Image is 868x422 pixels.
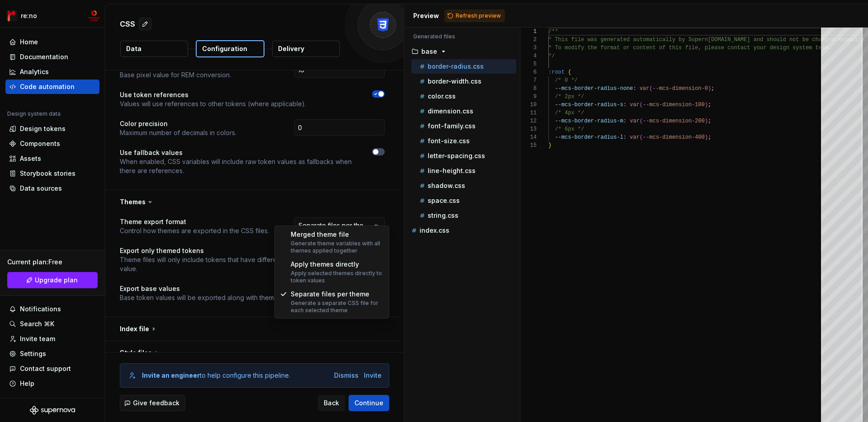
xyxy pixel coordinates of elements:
[291,270,384,284] div: Apply selected themes directly to token values
[291,240,384,254] div: Generate theme variables with all themes applied together
[291,260,359,268] span: Apply themes directly
[291,300,384,314] div: Generate a separate CSS file for each selected theme
[291,230,349,238] span: Merged theme file
[291,290,369,298] span: Separate files per theme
